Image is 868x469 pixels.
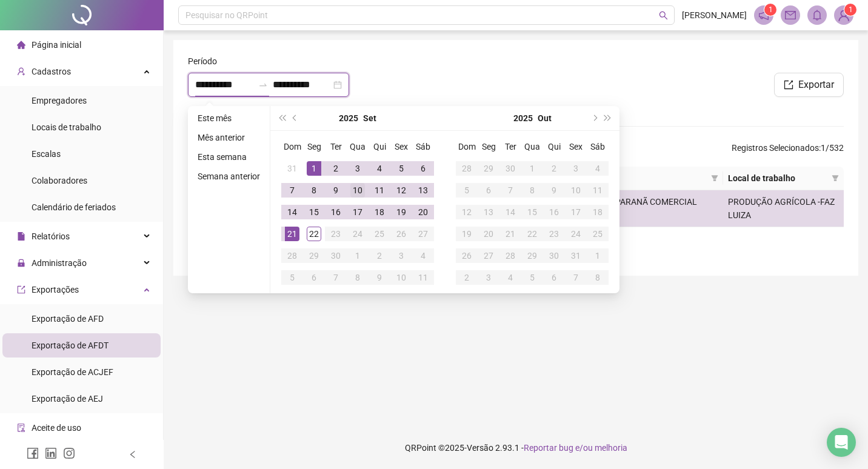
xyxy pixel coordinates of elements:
div: 20 [416,205,430,219]
th: Qui [543,136,565,158]
span: 1 [769,5,773,14]
span: Local de trabalho [728,171,827,185]
span: bell [812,10,823,21]
span: Exportação de AFD [32,314,104,324]
div: 7 [569,270,583,285]
span: : 1 / 532 [732,141,844,161]
span: filter [829,169,841,187]
span: mail [785,10,796,21]
span: notification [758,10,769,21]
button: month panel [538,106,552,130]
td: 2025-10-25 [587,223,609,245]
div: 16 [329,205,343,219]
th: Sex [565,136,587,158]
td: 2025-09-05 [390,158,412,179]
div: 11 [372,183,387,198]
th: Qua [347,136,369,158]
td: 2025-11-01 [587,245,609,267]
td: 2025-10-14 [499,201,521,223]
td: 2025-11-06 [543,267,565,288]
span: Escalas [32,149,61,159]
span: left [129,450,137,459]
td: 2025-09-04 [369,158,390,179]
span: Exportações [32,285,79,294]
div: 19 [459,227,474,241]
td: 2025-09-30 [325,245,347,267]
span: search [659,11,668,20]
td: 2025-10-03 [565,158,587,179]
td: 2025-10-04 [412,245,434,267]
td: 2025-10-17 [565,201,587,223]
div: 10 [350,183,365,198]
button: prev-year [289,106,302,130]
div: 17 [350,205,365,219]
td: 2025-10-11 [412,267,434,288]
div: 1 [590,248,605,263]
div: 10 [394,270,409,285]
span: instagram [63,447,75,459]
div: 2 [372,248,387,263]
div: 11 [590,183,605,198]
th: Seg [303,136,325,158]
td: 2025-10-26 [456,245,478,267]
div: 28 [459,161,474,176]
div: 11 [416,270,430,285]
div: 8 [525,183,539,198]
div: 29 [525,248,539,263]
span: export [17,285,25,294]
div: 4 [416,248,430,263]
span: to [258,80,268,90]
td: PRODUÇÃO AGRÍCOLA -FAZ LUIZA [723,190,844,227]
td: 2025-11-04 [499,267,521,288]
td: 2025-09-06 [412,158,434,179]
td: 2025-10-08 [521,179,543,201]
div: 2 [459,270,474,285]
div: 4 [503,270,518,285]
td: 2025-11-03 [478,267,499,288]
footer: QRPoint © 2025 - 2.93.1 - [164,427,868,469]
td: 2025-09-01 [303,158,325,179]
td: 2025-10-05 [456,179,478,201]
td: 2025-10-19 [456,223,478,245]
td: 2025-10-18 [587,201,609,223]
td: 2025-10-09 [543,179,565,201]
div: 2 [547,161,561,176]
div: 22 [525,227,539,241]
div: 18 [372,205,387,219]
td: 2025-09-28 [456,158,478,179]
td: 2025-10-10 [565,179,587,201]
div: 25 [372,227,387,241]
div: 4 [590,161,605,176]
span: filter [832,175,839,182]
span: audit [17,424,25,432]
div: 28 [503,248,518,263]
div: 12 [394,183,409,198]
th: Dom [456,136,478,158]
td: 2025-11-08 [587,267,609,288]
span: Exportação de AEJ [32,394,103,404]
td: 2025-09-15 [303,201,325,223]
span: Aceite de uso [32,423,81,433]
div: 31 [569,248,583,263]
td: 2025-10-07 [499,179,521,201]
td: 2025-09-07 [281,179,303,201]
div: 6 [481,183,496,198]
td: 2025-11-02 [456,267,478,288]
div: 6 [307,270,321,285]
span: filter [711,175,718,182]
td: 2025-09-16 [325,201,347,223]
th: Ter [325,136,347,158]
div: Open Intercom Messenger [827,428,856,457]
div: 24 [569,227,583,241]
span: Registros Selecionados [732,143,819,153]
td: 2025-09-30 [499,158,521,179]
div: 15 [525,205,539,219]
button: next-year [587,106,601,130]
li: Semana anterior [193,169,265,184]
td: 2025-09-29 [478,158,499,179]
div: 6 [416,161,430,176]
div: 3 [350,161,365,176]
div: 14 [285,205,299,219]
div: 29 [481,161,496,176]
td: 2025-09-25 [369,223,390,245]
